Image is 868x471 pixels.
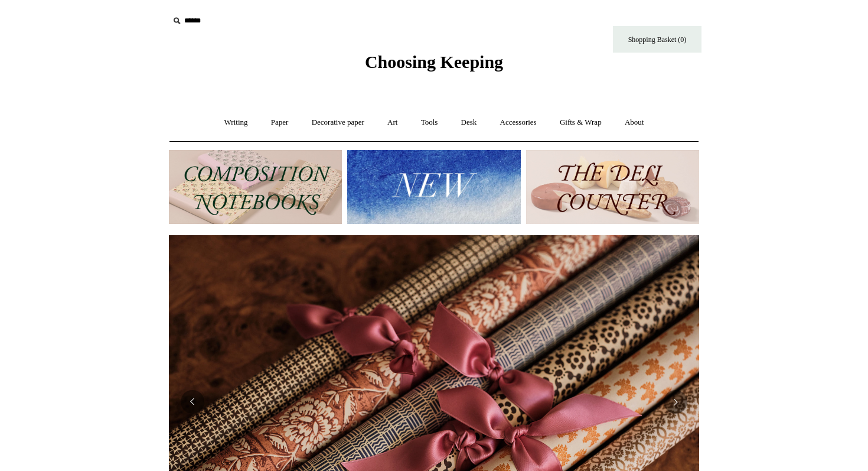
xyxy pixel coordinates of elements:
[301,107,375,138] a: Decorative paper
[365,52,503,72] span: Choosing Keeping
[451,107,488,138] a: Desk
[614,107,655,138] a: About
[365,61,503,70] a: Choosing Keeping
[214,107,259,138] a: Writing
[377,107,408,138] a: Art
[181,390,204,414] button: Previous
[410,107,449,138] a: Tools
[169,150,342,224] img: 202302 Composition ledgers.jpg__PID:69722ee6-fa44-49dd-a067-31375e5d54ec
[526,150,699,224] img: The Deli Counter
[549,107,612,138] a: Gifts & Wrap
[490,107,547,138] a: Accessories
[347,150,520,224] img: New.jpg__PID:f73bdf93-380a-4a35-bcfe-7823039498e1
[664,390,687,414] button: Next
[260,107,299,138] a: Paper
[613,26,701,53] a: Shopping Basket (0)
